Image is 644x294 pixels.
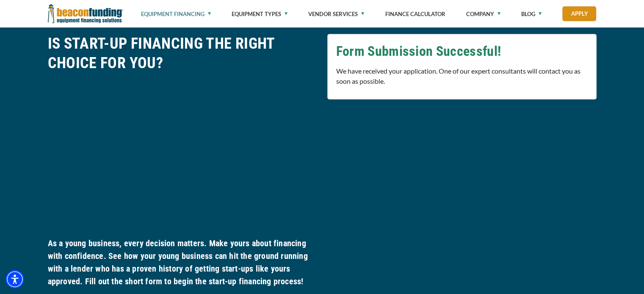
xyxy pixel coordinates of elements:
a: Apply [562,6,596,21]
iframe: Getting Approved for Financing as a Start-up [48,79,317,231]
h5: As a young business, every decision matters. Make yours about financing with confidence. See how ... [48,237,317,288]
h2: IS START-UP FINANCING THE RIGHT CHOICE FOR YOU? [48,34,317,73]
p: We have received your application. One of our expert consultants will contact you as soon as poss... [336,66,588,86]
h3: Form Submission Successful! [336,43,588,60]
div: Accessibility Menu [6,270,24,289]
